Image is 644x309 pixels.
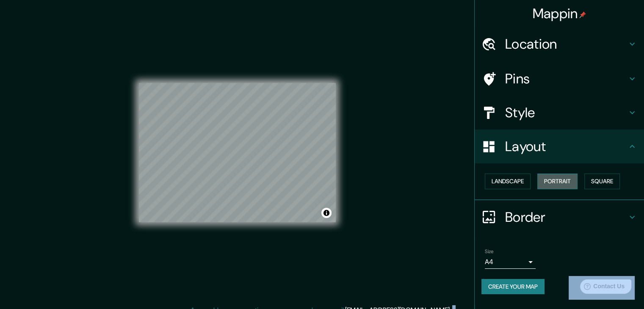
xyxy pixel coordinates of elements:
[505,70,627,87] h4: Pins
[569,276,635,300] iframe: Help widget launcher
[475,130,644,163] div: Layout
[139,83,336,222] canvas: Map
[537,174,578,189] button: Portrait
[505,36,627,52] h4: Location
[475,96,644,130] div: Style
[475,200,644,234] div: Border
[584,174,620,189] button: Square
[475,62,644,96] div: Pins
[505,138,627,155] h4: Layout
[485,174,531,189] button: Landscape
[475,27,644,61] div: Location
[481,279,544,295] button: Create your map
[485,255,536,269] div: A4
[505,209,627,226] h4: Border
[321,208,332,218] button: Toggle attribution
[505,104,627,121] h4: Style
[533,5,586,22] h4: Mappin
[485,248,494,255] label: Size
[579,11,586,18] img: pin-icon.png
